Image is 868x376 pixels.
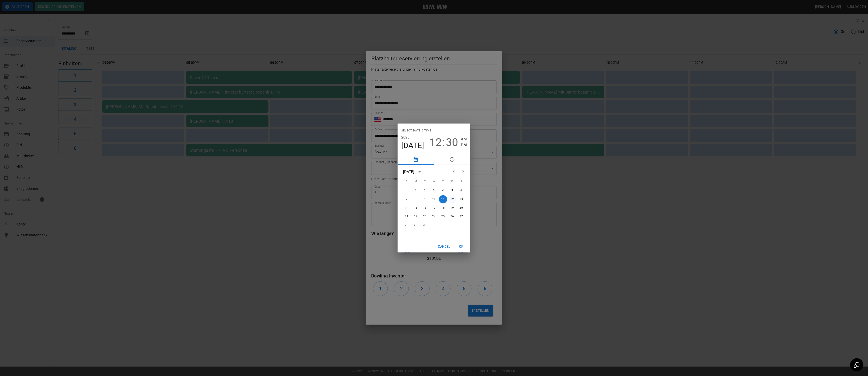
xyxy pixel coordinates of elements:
button: 21 [403,213,411,221]
button: pick date [398,154,434,165]
button: Cancel [436,242,452,251]
button: 4 [439,187,447,195]
div: [DATE] [403,169,414,175]
button: [DATE] [401,141,424,150]
button: 7 [403,195,411,203]
button: 2025 [401,134,410,141]
button: 19 [448,204,456,212]
span: Thursday [439,177,447,186]
span: Saturday [457,177,465,186]
button: 29 [412,221,420,229]
button: 25 [439,213,447,221]
span: : [442,136,445,149]
button: 9 [421,195,429,203]
button: Next month [459,167,468,176]
button: 12 [448,195,456,203]
button: 26 [448,213,456,221]
span: Sunday [403,177,411,186]
button: 27 [457,213,465,221]
button: AM [461,136,467,142]
button: 16 [421,204,429,212]
button: 15 [412,204,420,212]
span: Friday [448,177,456,186]
button: 17 [430,204,438,212]
button: 8 [412,195,420,203]
button: 22 [412,213,420,221]
button: 30 [446,136,458,149]
button: 28 [403,221,411,229]
button: 1 [412,187,420,195]
button: 12 [430,136,442,149]
button: 23 [421,213,429,221]
span: Wednesday [430,177,438,186]
button: 18 [439,204,447,212]
button: PM [461,142,467,148]
button: 6 [457,187,465,195]
button: 13 [457,195,465,203]
button: 30 [421,221,429,229]
span: Select date & time [401,127,431,134]
button: 5 [448,187,456,195]
span: Tuesday [421,177,429,186]
button: 20 [457,204,465,212]
button: 2 [421,187,429,195]
button: pick time [434,154,470,165]
button: 11 [439,195,447,203]
button: 3 [430,187,438,195]
button: 24 [430,213,438,221]
button: 10 [430,195,438,203]
button: 14 [403,204,411,212]
button: calendar view is open, switch to year view [416,168,424,176]
button: Previous month [449,167,459,176]
span: Monday [412,177,420,186]
button: OK [454,242,469,251]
